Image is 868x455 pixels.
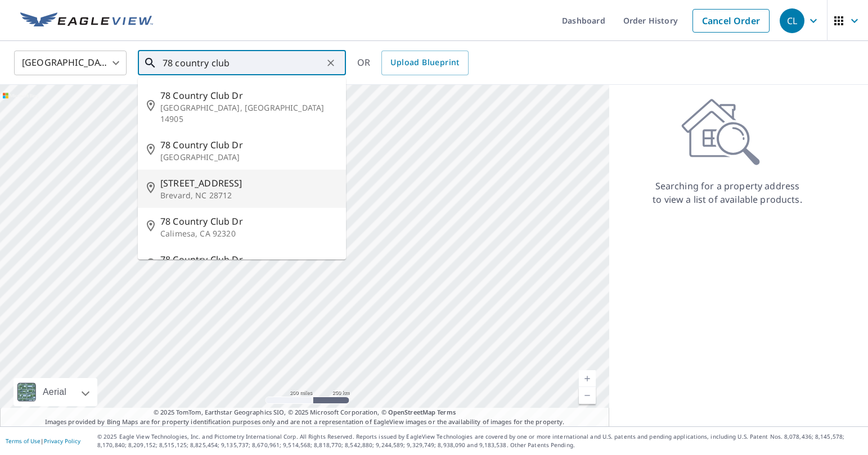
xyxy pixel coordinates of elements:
p: [GEOGRAPHIC_DATA], [GEOGRAPHIC_DATA] 14905 [160,102,337,125]
span: 78 Country Club Dr [160,89,337,102]
input: Search by address or latitude-longitude [163,47,323,79]
div: Aerial [14,378,97,406]
p: Searching for a property address to view a list of available products. [652,179,803,206]
a: Upload Blueprint [381,51,468,75]
img: EV Logo [20,12,153,29]
p: Brevard, NC 28712 [160,190,337,201]
span: 78 Country Club Dr [160,253,337,266]
p: | [6,438,80,444]
a: Terms of Use [6,437,41,445]
div: Aerial [39,378,70,406]
p: © 2025 Eagle View Technologies, Inc. and Pictometry International Corp. All Rights Reserved. Repo... [97,433,862,449]
span: 78 Country Club Dr [160,138,337,152]
a: Terms [437,408,456,416]
a: Privacy Policy [44,437,80,445]
p: Calimesa, CA 92320 [160,228,337,239]
div: OR [357,51,469,75]
span: [STREET_ADDRESS] [160,176,337,190]
a: Cancel Order [692,9,770,33]
span: Upload Blueprint [390,56,459,70]
div: [GEOGRAPHIC_DATA] [14,47,127,79]
span: 78 Country Club Dr [160,215,337,228]
a: Current Level 5, Zoom In [579,370,596,387]
span: © 2025 TomTom, Earthstar Geographics SIO, © 2025 Microsoft Corporation, © [154,408,456,417]
button: Clear [323,55,339,71]
a: OpenStreetMap [388,408,435,416]
a: Current Level 5, Zoom Out [579,387,596,404]
div: CL [780,8,804,33]
p: [GEOGRAPHIC_DATA] [160,152,337,163]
